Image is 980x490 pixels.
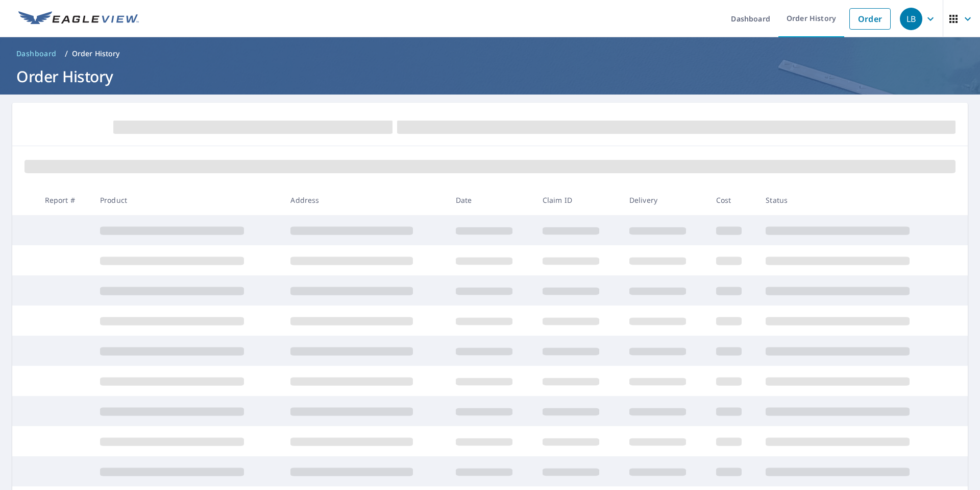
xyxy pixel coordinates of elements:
th: Status [757,185,948,215]
th: Delivery [621,185,708,215]
th: Address [282,185,447,215]
th: Report # [37,185,92,215]
th: Product [92,185,282,215]
li: / [65,48,68,60]
a: Dashboard [12,45,61,62]
span: Dashboard [16,49,57,59]
h1: Order History [12,66,968,87]
th: Date [448,185,534,215]
nav: breadcrumb [12,45,968,62]
p: Order History [72,49,120,59]
th: Cost [708,185,758,215]
th: Claim ID [534,185,621,215]
img: EV Logo [18,11,139,27]
div: LB [900,8,922,30]
a: Order [849,8,891,30]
